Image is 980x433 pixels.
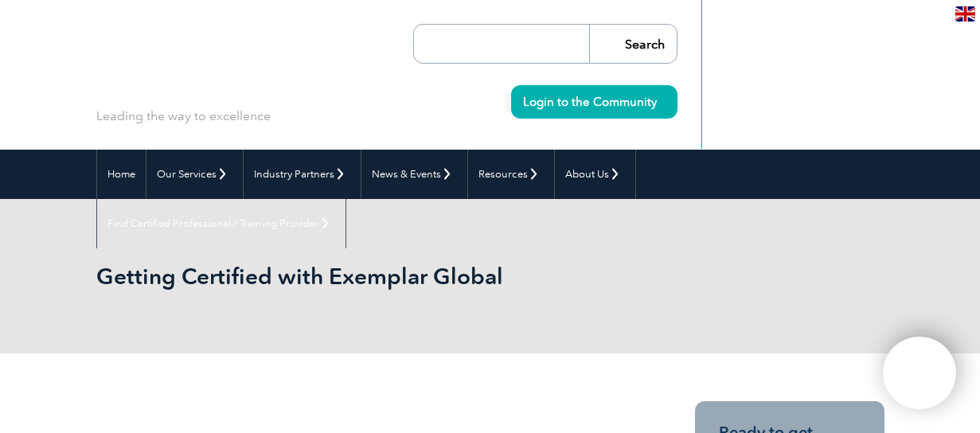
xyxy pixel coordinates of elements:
a: Resources [468,150,554,199]
a: Find Certified Professional / Training Provider [97,199,346,248]
a: Our Services [146,150,243,199]
a: Login to the Community [511,85,677,119]
a: News & Events [361,150,467,199]
a: Home [97,150,146,199]
a: Industry Partners [244,150,361,199]
img: svg+xml;nitro-empty-id=MTEzNDoxMTY=-1;base64,PHN2ZyB2aWV3Qm94PSIwIDAgNDAwIDQwMCIgd2lkdGg9IjQwMCIg... [900,353,939,393]
h1: Getting Certified with Exemplar Global [96,263,530,290]
a: About Us [555,150,635,199]
img: svg+xml;nitro-empty-id=MzYyOjIyMw==-1;base64,PHN2ZyB2aWV3Qm94PSIwIDAgMTEgMTEiIHdpZHRoPSIxMSIgaGVp... [657,97,666,106]
p: Leading the way to excellence [96,107,271,125]
input: Search [589,25,677,63]
img: en [955,6,975,21]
